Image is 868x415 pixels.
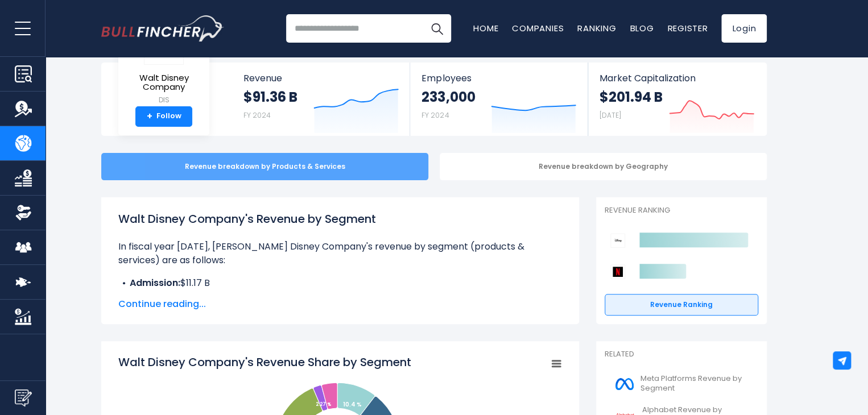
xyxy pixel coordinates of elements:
img: Bullfincher logo [101,15,224,42]
b: Admission: [130,276,180,289]
img: Walt Disney Company competitors logo [610,233,625,248]
a: Market Capitalization $201.94 B [DATE] [588,63,766,136]
button: Search [423,14,451,43]
strong: $91.36 B [243,88,297,106]
tspan: Walt Disney Company's Revenue Share by Segment [118,354,411,370]
a: Walt Disney Company DIS [127,26,201,106]
a: Companies [512,22,564,34]
span: Market Capitalization [600,73,754,84]
p: Related [605,350,758,359]
strong: + [147,111,152,122]
strong: $201.94 B [600,88,663,106]
span: Employees [421,73,576,84]
strong: 233,000 [421,88,475,106]
p: In fiscal year [DATE], [PERSON_NAME] Disney Company's revenue by segment (products & services) ar... [118,240,562,267]
a: +Follow [135,106,192,127]
small: DIS [127,95,200,105]
p: Revenue Ranking [605,206,758,215]
div: Revenue breakdown by Geography [440,153,767,180]
span: Revenue [243,73,399,84]
a: Login [721,14,767,43]
a: Ranking [577,22,616,34]
img: META logo [611,371,637,397]
a: Meta Platforms Revenue by Segment [605,368,758,400]
img: Ownership [15,204,32,221]
span: Meta Platforms Revenue by Segment [640,374,751,393]
div: Revenue breakdown by Products & Services [101,153,428,180]
small: FY 2024 [421,110,449,120]
h1: Walt Disney Company's Revenue by Segment [118,210,562,227]
a: Revenue $91.36 B FY 2024 [232,63,410,136]
span: Continue reading... [118,297,562,311]
a: Home [473,22,498,34]
small: FY 2024 [243,110,271,120]
a: Revenue Ranking [605,294,758,316]
small: [DATE] [600,110,621,120]
tspan: 2.27 % [316,401,331,408]
a: Register [667,22,708,34]
a: Go to homepage [101,15,224,42]
img: Netflix competitors logo [610,264,625,279]
a: Employees 233,000 FY 2024 [410,63,587,136]
span: Walt Disney Company [127,73,200,92]
a: Blog [630,22,654,34]
li: $11.17 B [118,276,562,290]
tspan: 10.4 % [343,400,362,409]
